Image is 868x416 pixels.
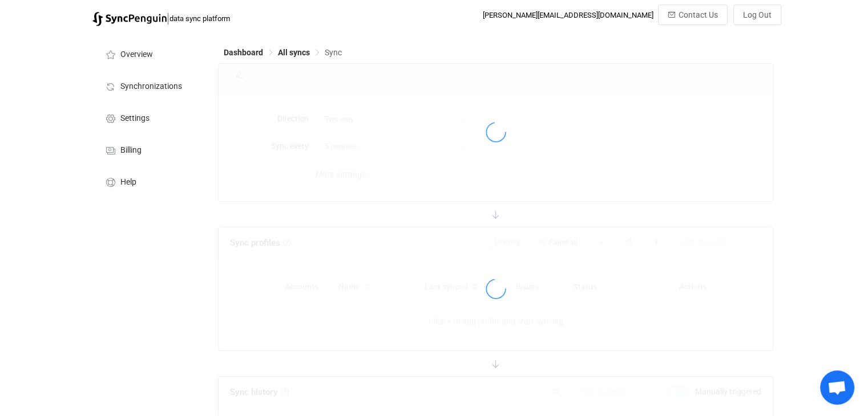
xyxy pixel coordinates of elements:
span: Overview [120,50,153,59]
span: Contact Us [679,10,718,19]
div: [PERSON_NAME][EMAIL_ADDRESS][DOMAIN_NAME] [483,11,653,19]
button: Log Out [733,5,781,25]
span: | [167,10,169,26]
span: Help [120,178,136,187]
span: Log Out [743,10,772,19]
a: Settings [92,101,207,133]
span: Sync [325,48,342,57]
span: Dashboard [224,48,263,57]
span: Billing [120,146,142,155]
div: Open chat [820,370,854,405]
span: Synchronizations [120,82,182,91]
button: Contact Us [658,5,728,25]
img: syncpenguin.svg [92,12,167,26]
span: Settings [120,114,150,123]
a: |data sync platform [92,10,230,26]
a: Synchronizations [92,70,207,101]
span: All syncs [278,48,310,57]
span: data sync platform [169,14,230,23]
a: Overview [92,38,207,70]
a: Help [92,165,207,197]
div: Breadcrumb [224,48,342,56]
a: Billing [92,133,207,165]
